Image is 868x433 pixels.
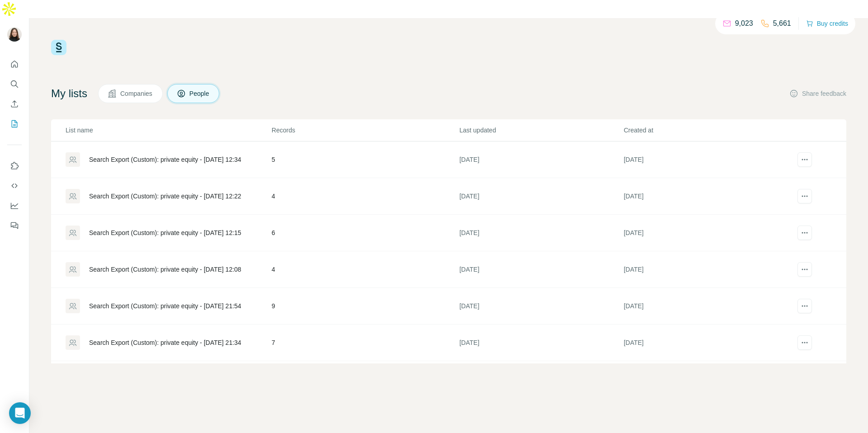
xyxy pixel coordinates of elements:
div: Search Export (Custom): private equity - [DATE] 12:08 [89,265,241,274]
td: 4 [271,251,459,288]
div: Search Export (Custom): private equity - [DATE] 12:34 [89,155,241,164]
p: 9,023 [735,18,753,29]
td: 9 [271,288,459,325]
button: Share feedback [789,89,846,98]
td: [DATE] [623,141,788,178]
td: [DATE] [459,361,623,398]
button: Buy credits [806,17,848,30]
td: [DATE] [623,215,788,251]
p: 5,661 [773,18,791,29]
td: [DATE] [623,288,788,325]
p: Last updated [459,126,623,135]
td: [DATE] [623,325,788,361]
div: Open Intercom Messenger [9,402,31,424]
div: Search Export (Custom): private equity - [DATE] 12:22 [89,192,241,201]
td: 4 [271,178,459,215]
button: actions [797,152,812,167]
img: Surfe Logo [51,40,66,55]
td: [DATE] [623,361,788,398]
td: [DATE] [459,141,623,178]
td: [DATE] [459,325,623,361]
button: actions [797,335,812,350]
p: Records [272,126,458,135]
div: Search Export (Custom): private equity - [DATE] 12:15 [89,228,241,237]
button: Feedback [7,217,22,234]
td: [DATE] [459,178,623,215]
button: actions [797,262,812,277]
td: [DATE] [459,215,623,251]
td: 6 [271,361,459,398]
button: Use Surfe on LinkedIn [7,158,22,174]
div: Search Export (Custom): private equity - [DATE] 21:54 [89,301,241,311]
div: Search Export (Custom): private equity - [DATE] 21:34 [89,338,241,347]
button: actions [797,299,812,313]
button: actions [797,226,812,240]
p: Created at [624,126,787,135]
td: 6 [271,215,459,251]
p: List name [66,126,271,135]
button: Search [7,76,22,92]
td: [DATE] [623,251,788,288]
td: [DATE] [623,178,788,215]
span: People [189,89,210,98]
img: Avatar [7,27,22,42]
span: Companies [120,89,153,98]
button: Dashboard [7,198,22,214]
td: [DATE] [459,288,623,325]
td: 5 [271,141,459,178]
button: Quick start [7,56,22,72]
h4: My lists [51,86,87,101]
button: Use Surfe API [7,178,22,194]
button: My lists [7,116,22,132]
td: 7 [271,325,459,361]
td: [DATE] [459,251,623,288]
button: actions [797,189,812,203]
button: Enrich CSV [7,96,22,112]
